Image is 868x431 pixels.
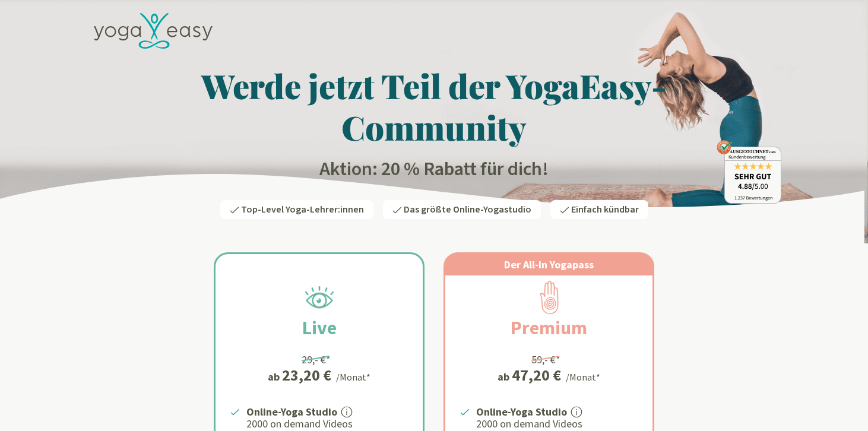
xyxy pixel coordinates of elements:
span: Einfach kündbar [571,203,639,216]
strong: Online-Yoga Studio [476,405,567,419]
span: Das größte Online-Yogastudio [404,203,531,216]
span: ab [498,369,512,385]
span: Top-Level Yoga-Lehrer:innen [241,203,364,216]
div: /Monat* [566,370,600,384]
strong: Online-Yoga Studio [246,405,337,419]
span: ab [268,369,282,385]
p: 2000 on demand Videos [476,417,638,431]
p: 2000 on demand Videos [246,417,408,431]
div: 47,20 € [512,367,561,383]
h2: Live [274,313,365,342]
div: 23,20 € [282,367,331,383]
h1: Werde jetzt Teil der YogaEasy-Community [87,65,781,148]
img: ausgezeichnet_badge.png [717,140,781,204]
div: /Monat* [336,370,370,384]
div: 59,- €* [531,351,560,367]
div: 29,- €* [302,351,331,367]
h2: Aktion: 20 % Rabatt für dich! [87,157,781,181]
h2: Premium [482,313,616,342]
span: Der All-In Yogapass [504,258,594,271]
